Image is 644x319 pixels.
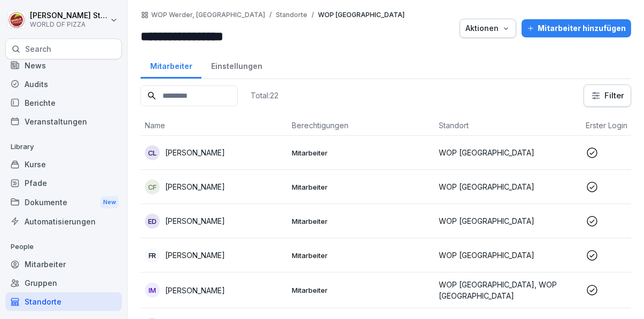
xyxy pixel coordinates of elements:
p: [PERSON_NAME] [165,181,225,192]
div: Filter [591,90,624,101]
p: Mitarbeiter [292,285,430,295]
p: Standorte [276,11,307,19]
p: [PERSON_NAME] [165,215,225,227]
a: Mitarbeiter [5,255,122,274]
p: / [269,11,271,19]
a: Automatisierungen [5,212,122,231]
a: DokumenteNew [5,192,122,212]
th: Name [141,115,288,136]
th: Berechtigungen [288,115,434,136]
p: WOP [GEOGRAPHIC_DATA] [439,181,577,192]
p: WOP [GEOGRAPHIC_DATA] [439,250,577,261]
p: WOP [GEOGRAPHIC_DATA] [439,147,577,158]
p: Mitarbeiter [292,251,430,260]
p: [PERSON_NAME] [165,285,225,296]
div: Mitarbeiter hinzufügen [527,22,626,34]
p: Total: 22 [251,90,278,100]
a: Pfade [5,174,122,192]
p: / [312,11,314,19]
a: Veranstaltungen [5,112,122,131]
p: [PERSON_NAME] Sturch [30,11,108,20]
div: CL [145,145,160,160]
a: News [5,56,122,75]
p: Library [5,138,122,155]
p: Mitarbeiter [292,182,430,192]
button: Mitarbeiter hinzufügen [522,19,631,37]
a: Berichte [5,94,122,112]
p: [PERSON_NAME] [165,250,225,261]
div: Dokumente [5,192,122,212]
p: Mitarbeiter [292,216,430,226]
th: Standort [434,115,581,136]
p: WORLD OF PIZZA [30,21,108,28]
div: ED [145,214,160,229]
p: Mitarbeiter [292,148,430,158]
div: IM [145,283,160,298]
div: FR [145,248,160,263]
a: Standorte [5,292,122,311]
p: WOP [GEOGRAPHIC_DATA] [439,215,577,227]
button: Filter [584,85,631,106]
a: Mitarbeiter [141,51,201,79]
p: Search [25,44,51,55]
a: Audits [5,75,122,94]
p: People [5,238,122,255]
a: Gruppen [5,274,122,292]
p: WOP [GEOGRAPHIC_DATA] [318,11,405,19]
p: [PERSON_NAME] [165,147,225,158]
a: Einstellungen [201,51,271,79]
p: WOP [GEOGRAPHIC_DATA], WOP [GEOGRAPHIC_DATA] [439,279,577,301]
div: Aktionen [465,22,510,34]
button: Aktionen [460,19,516,38]
a: WOP Werder, [GEOGRAPHIC_DATA] [151,11,265,19]
a: Kurse [5,155,122,174]
div: New [100,196,119,208]
div: CF [145,180,160,194]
